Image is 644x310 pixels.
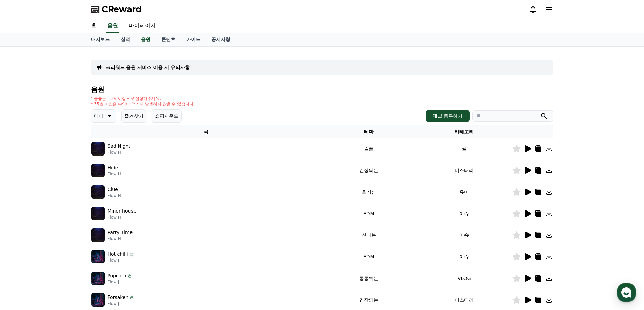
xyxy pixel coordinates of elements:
[108,150,130,155] p: Flow H
[91,142,105,156] img: music
[156,33,181,46] a: 콘텐츠
[108,186,118,193] p: Clue
[108,236,133,242] p: Flow H
[108,279,133,285] p: Flow J
[115,33,136,46] a: 실적
[121,109,146,123] button: 즐겨찾기
[91,272,105,285] img: music
[86,19,102,33] a: 홈
[108,272,126,279] p: Popcorn
[106,19,119,33] a: 음원
[108,294,129,301] p: Forsaken
[416,224,512,246] td: 이슈
[108,143,130,150] p: Sad Night
[91,293,105,307] img: music
[152,109,182,123] button: 쇼핑사운드
[416,246,512,267] td: 이슈
[108,251,128,258] p: Hot chilli
[416,160,512,181] td: 미스터리
[91,250,105,263] img: music
[108,215,137,220] p: Flow H
[416,181,512,203] td: 유머
[94,111,103,121] p: 테마
[321,224,416,246] td: 신나는
[91,4,142,15] a: CReward
[321,160,416,181] td: 긴장되는
[91,125,321,138] th: 곡
[138,33,153,46] a: 음원
[91,164,105,177] img: music
[416,138,512,160] td: 썰
[108,229,133,236] p: Party Time
[108,258,134,263] p: Flow J
[108,207,137,215] p: Minor house
[108,171,121,177] p: Flow H
[321,138,416,160] td: 슬픈
[91,185,105,199] img: music
[321,203,416,224] td: EDM
[106,64,190,71] a: 크리워드 음원 서비스 이용 시 유의사항
[91,96,195,101] p: * 볼륨은 15% 이상으로 설정해주세요.
[108,164,118,171] p: Hide
[181,33,206,46] a: 가이드
[108,301,135,306] p: Flow J
[416,203,512,224] td: 이슈
[91,86,553,93] h4: 음원
[108,193,121,198] p: Flow H
[416,125,512,138] th: 카테고리
[321,125,416,138] th: 테마
[321,267,416,289] td: 통통튀는
[321,181,416,203] td: 호기심
[321,246,416,267] td: EDM
[91,228,105,242] img: music
[426,110,469,122] button: 채널 등록하기
[206,33,236,46] a: 공지사항
[91,109,116,123] button: 테마
[86,33,115,46] a: 대시보드
[91,207,105,220] img: music
[123,19,161,33] a: 마이페이지
[102,4,142,15] span: CReward
[416,267,512,289] td: VLOG
[91,101,195,107] p: * 35초 미만은 수익이 적거나 발생하지 않을 수 있습니다.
